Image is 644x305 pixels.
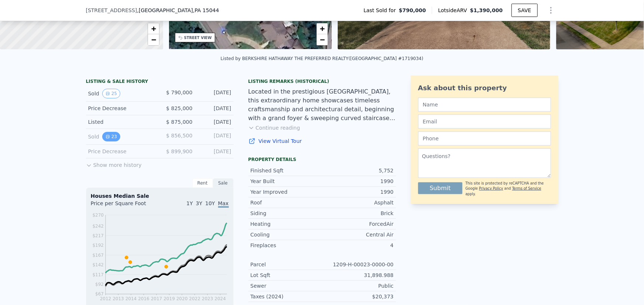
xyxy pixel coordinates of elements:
div: $20,373 [322,293,394,300]
div: Price Decrease [88,148,154,155]
tspan: 2016 [138,296,149,301]
input: Phone [418,132,551,146]
span: $ 899,900 [166,148,192,154]
button: View historical data [102,89,120,98]
a: Zoom in [317,23,328,34]
a: Zoom out [317,34,328,45]
a: Zoom out [148,34,159,45]
input: Email [418,115,551,129]
div: Sold [88,132,154,141]
span: + [320,24,325,33]
tspan: 2020 [176,296,187,301]
tspan: $217 [92,233,104,238]
tspan: 2013 [113,296,124,301]
span: $790,000 [399,7,426,14]
div: Listing Remarks (Historical) [248,78,396,84]
div: Ask about this property [418,83,551,93]
div: [DATE] [199,148,231,155]
tspan: 2019 [163,296,175,301]
span: , PA 15044 [193,7,219,13]
div: Sewer [251,282,322,290]
div: 1990 [322,178,394,185]
div: Central Air [322,231,394,238]
div: 1209-H-00023-0000-00 [322,261,394,268]
span: $ 856,500 [166,133,192,139]
div: Brick [322,210,394,217]
tspan: $117 [92,272,104,277]
div: ForcedAir [322,220,394,228]
tspan: $270 [92,213,104,218]
div: Located in the prestigious [GEOGRAPHIC_DATA], this extraordinary home showcases timeless craftsma... [248,87,396,123]
tspan: 2012 [100,296,111,301]
span: [STREET_ADDRESS] [86,7,137,14]
tspan: $67 [95,292,104,297]
div: Fireplaces [251,242,322,249]
div: Heating [251,220,322,228]
div: STREET VIEW [184,35,212,41]
a: Terms of Service [512,186,541,190]
div: Asphalt [322,199,394,206]
tspan: 2022 [189,296,200,301]
div: Public [322,282,394,290]
div: Lot Sqft [251,271,322,279]
div: Roof [251,199,322,206]
div: Price per Square Foot [91,200,160,211]
span: 10Y [205,200,215,206]
div: [DATE] [199,105,231,112]
tspan: $142 [92,263,104,268]
div: Sold [88,89,154,98]
div: Houses Median Sale [91,192,229,200]
tspan: $242 [92,224,104,229]
tspan: 2024 [214,296,226,301]
tspan: 2023 [202,296,213,301]
div: Year Built [251,178,322,185]
a: Zoom in [148,23,159,34]
div: Parcel [251,261,322,268]
span: − [320,35,325,44]
span: , [GEOGRAPHIC_DATA] [137,7,219,14]
div: Rent [192,178,213,188]
div: 4 [322,242,394,249]
div: Price Decrease [88,105,154,112]
div: Cooling [251,231,322,238]
button: SAVE [512,4,537,17]
span: − [151,35,156,44]
a: Privacy Policy [479,186,503,190]
span: Last Sold for [364,7,399,14]
div: This site is protected by reCAPTCHA and the Google and apply. [465,181,551,197]
tspan: $92 [95,282,104,287]
span: 3Y [196,200,202,206]
div: [DATE] [199,132,231,141]
span: 1Y [186,200,193,206]
button: View historical data [102,132,120,141]
span: $ 875,000 [166,119,192,125]
div: LISTING & SALE HISTORY [86,78,234,86]
span: Max [218,200,229,208]
div: Finished Sqft [251,167,322,174]
div: 5,752 [322,167,394,174]
span: Lotside ARV [438,7,470,14]
div: Sale [213,178,234,188]
tspan: $192 [92,243,104,248]
div: Listed [88,118,154,126]
tspan: $167 [92,253,104,258]
button: Show more history [86,158,142,169]
div: [DATE] [199,118,231,126]
input: Name [418,98,551,112]
span: $1,390,000 [470,7,503,13]
span: + [151,24,156,33]
div: Taxes (2024) [251,293,322,300]
button: Continue reading [248,124,300,132]
a: View Virtual Tour [248,137,396,145]
button: Submit [418,182,463,194]
span: $ 790,000 [166,90,192,95]
div: [DATE] [199,89,231,98]
div: Listed by BERKSHIRE HATHAWAY THE PREFERRED REALTY ([GEOGRAPHIC_DATA] #1719034) [221,56,423,61]
tspan: 2014 [125,296,137,301]
div: Siding [251,210,322,217]
tspan: 2017 [151,296,162,301]
div: 1990 [322,188,394,196]
button: Show Options [544,3,558,18]
span: $ 825,000 [166,105,192,111]
div: 31,898.988 [322,271,394,279]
